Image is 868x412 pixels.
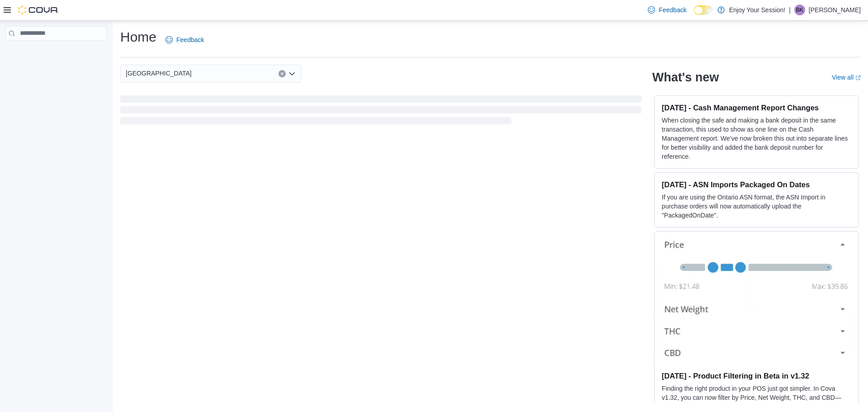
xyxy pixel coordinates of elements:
[662,180,851,189] h3: [DATE] - ASN Imports Packaged On Dates
[120,97,642,126] span: Loading
[176,35,204,44] span: Feedback
[662,116,851,161] p: When closing the safe and making a bank deposit in the same transaction, this used to show as one...
[18,5,59,14] img: Cova
[662,103,851,112] h3: [DATE] - Cash Management Report Changes
[659,5,686,14] span: Feedback
[855,75,861,81] svg: External link
[162,31,208,49] a: Feedback
[796,5,803,15] span: BK
[288,70,296,77] button: Open list of options
[794,5,805,15] div: Brooke Kitson
[120,28,156,46] h1: Home
[832,74,861,81] a: View allExternal link
[809,5,861,15] p: [PERSON_NAME]
[644,1,690,19] a: Feedback
[652,70,719,85] h2: What's new
[729,5,786,15] p: Enjoy Your Session!
[694,5,713,15] input: Dark Mode
[5,43,107,64] nav: Complex example
[278,70,286,77] button: Clear input
[662,193,851,220] p: If you are using the Ontario ASN format, the ASN Import in purchase orders will now automatically...
[126,68,192,79] span: [GEOGRAPHIC_DATA]
[662,371,851,380] h3: [DATE] - Product Filtering in Beta in v1.32
[789,5,791,15] p: |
